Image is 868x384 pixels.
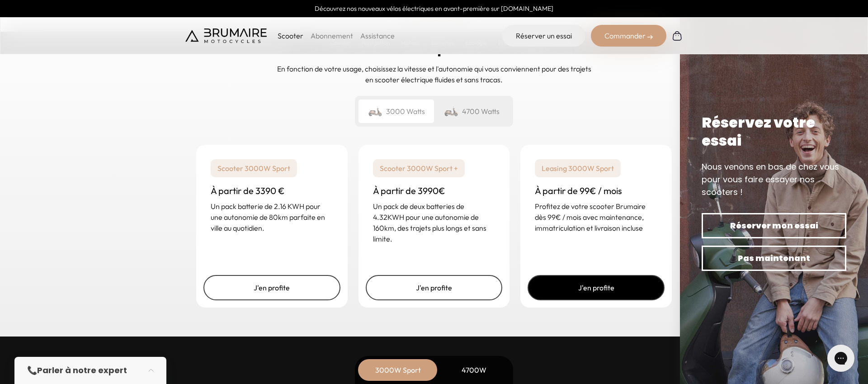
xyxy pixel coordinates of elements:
[373,201,495,244] p: Un pack de deux batteries de 4.32KWH pour une autonomie de 160km, des trajets plus longs et sans ...
[535,201,657,233] p: Profitez de votre scooter Brumaire dès 99€ / mois avec maintenance, immatriculation et livraison ...
[211,185,333,197] h3: À partir de 3390 €
[211,159,297,177] p: Scooter 3000W Sport
[286,32,583,56] h2: Votre scooter à portée de main
[647,34,653,40] img: right-arrow-2.png
[502,25,585,47] a: Réserver un essai
[311,31,353,40] a: Abonnement
[366,275,503,300] a: J'en profite
[438,359,510,381] div: 4700W
[672,30,683,41] img: Panier
[591,25,666,47] div: Commander
[185,28,267,43] img: Brumaire Motocycles
[360,31,395,40] a: Assistance
[535,185,657,197] h3: À partir de 99€ / mois
[434,100,509,123] div: 4700 Watts
[211,201,333,233] p: Un pack batterie de 2.16 KWH pour une autonomie de 80km parfaite en ville au quotidien.
[276,63,592,85] p: En fonction de votre usage, choisissez la vitesse et l'autonomie qui vous conviennent pour des tr...
[203,275,340,300] a: J'en profite
[823,341,859,375] iframe: Gorgias live chat messenger
[373,185,495,197] h3: À partir de 3990€
[373,159,465,177] p: Scooter 3000W Sport +
[359,100,434,123] div: 3000 Watts
[362,359,434,381] div: 3000W Sport
[528,275,665,300] a: J'en profite
[535,159,621,177] p: Leasing 3000W Sport
[278,30,303,41] p: Scooter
